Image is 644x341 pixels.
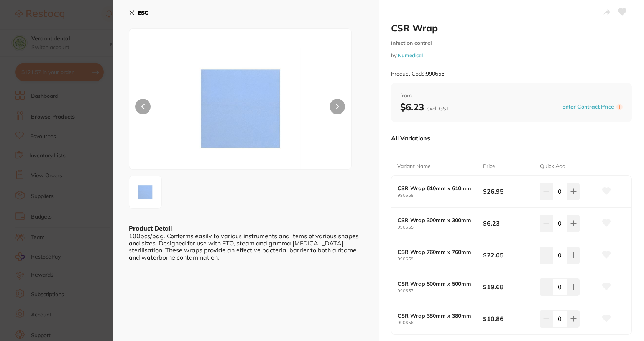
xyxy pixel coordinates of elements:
[391,22,632,34] h2: CSR Wrap
[174,48,307,169] img: ZDgtanBn
[391,53,632,58] small: by
[397,163,431,170] p: Variant Name
[483,187,534,196] b: $26.95
[400,92,623,100] span: from
[427,105,449,112] span: excl. GST
[398,257,483,262] small: 990659
[483,251,534,259] b: $22.05
[129,232,363,261] div: 100pcs/bag. Conforms easily to various instruments and items of various shapes and sizes. Designe...
[398,225,483,230] small: 990655
[540,163,565,170] p: Quick Add
[391,71,444,77] small: Product Code: 990655
[398,281,474,287] b: CSR Wrap 500mm x 500mm
[398,288,483,293] small: 990657
[398,217,474,223] b: CSR Wrap 300mm x 300mm
[398,52,423,58] a: Numedical
[400,101,449,113] b: $6.23
[398,249,474,255] b: CSR Wrap 760mm x 760mm
[398,185,474,191] b: CSR Wrap 610mm x 610mm
[483,283,534,291] b: $19.68
[131,178,159,206] img: ZDgtanBn
[483,315,534,323] b: $10.86
[398,320,483,325] small: 990656
[138,9,148,16] b: ESC
[391,40,632,46] small: infection control
[483,163,495,170] p: Price
[129,224,172,232] b: Product Detail
[398,193,483,198] small: 990658
[560,103,616,110] button: Enter Contract Price
[483,219,534,227] b: $6.23
[129,6,148,19] button: ESC
[616,104,623,110] label: i
[391,134,430,142] p: All Variations
[398,313,474,319] b: CSR Wrap 380mm x 380mm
